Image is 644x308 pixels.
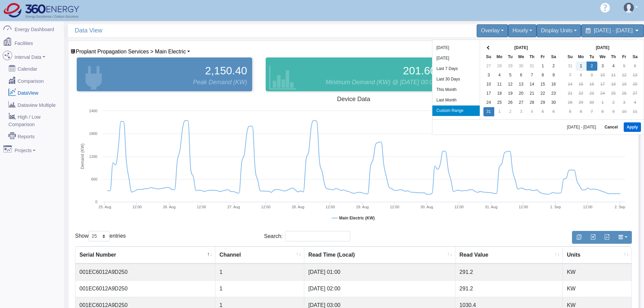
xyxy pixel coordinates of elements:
td: 10 [483,80,494,89]
td: 22 [576,89,587,98]
text: 600 [91,177,97,181]
span: [DATE] - [DATE] [594,28,633,33]
span: 2,150.40 [205,63,247,79]
td: 28 [565,98,576,107]
td: 11 [608,71,619,80]
span: Peak Demand (KW) [193,78,247,87]
td: 9 [608,107,619,116]
th: [DATE] [494,43,548,52]
td: 26 [505,98,516,107]
td: 29 [538,98,548,107]
th: Read Value : activate to sort column ascending [455,246,563,264]
input: Search: [285,231,350,241]
td: 8 [576,71,587,80]
td: 31 [527,62,538,71]
td: 25 [494,98,505,107]
img: user-3.svg [624,3,634,13]
td: 12 [619,71,630,80]
td: 001EC6012A9D250 [75,264,215,280]
button: Generate PDF [600,231,614,244]
td: 24 [483,98,494,107]
td: 13 [630,71,641,80]
td: 21 [527,89,538,98]
tspan: Main Electric (KW) [339,216,375,220]
text: 12:00 [454,205,464,209]
td: 4 [527,107,538,116]
tspan: 1. Sep [550,205,561,209]
text: 12:00 [583,205,593,209]
td: 1 [597,98,608,107]
a: Proplant Propagation Services > Main Electric [70,49,190,54]
td: 6 [548,107,559,116]
td: 4 [608,62,619,71]
span: Minimum Demand (KW) @ [DATE] 00:00 [326,78,436,87]
td: 1 [538,62,548,71]
td: 2 [548,62,559,71]
td: 2 [587,62,597,71]
td: 15 [576,80,587,89]
td: 8 [597,107,608,116]
td: 30 [516,62,527,71]
td: 3 [483,71,494,80]
td: 1 [576,62,587,71]
td: 291.2 [455,280,563,297]
li: Custom Range [432,105,480,116]
th: Read Time (Local) : activate to sort column ascending [304,246,455,264]
tspan: 30. Aug [421,205,433,209]
td: [DATE] 02:00 [304,280,455,297]
th: Sa [630,52,641,62]
td: 27 [630,89,641,98]
td: 14 [527,80,538,89]
th: Fr [619,52,630,62]
tspan: 25. Aug [99,205,111,209]
td: 3 [597,62,608,71]
th: Tu [587,52,597,62]
th: Th [527,52,538,62]
text: 12:00 [326,205,335,209]
th: We [516,52,527,62]
th: Th [608,52,619,62]
td: 16 [587,80,597,89]
span: Data View [75,24,357,37]
td: 1 [215,280,304,297]
th: Su [565,52,576,62]
td: 2 [608,98,619,107]
td: 3 [619,98,630,107]
td: 7 [527,71,538,80]
td: 6 [516,71,527,80]
td: 28 [494,62,505,71]
td: 16 [548,80,559,89]
td: 19 [619,80,630,89]
li: Last 30 Days [432,74,480,85]
td: 5 [505,71,516,80]
button: Export to Excel [586,231,600,244]
text: 12:00 [261,205,271,209]
label: Search: [264,231,350,241]
button: Copy to clipboard [572,231,586,244]
td: 2 [505,107,516,116]
td: 7 [587,107,597,116]
tspan: 26. Aug [163,205,175,209]
span: [DATE] - [DATE] [567,125,599,129]
button: Cancel [601,122,621,132]
td: KW [563,280,631,297]
div: Overlay [477,24,508,37]
li: Last 7 Days [432,64,480,74]
td: 15 [538,80,548,89]
li: This Month [432,85,480,95]
td: 8 [538,71,548,80]
tspan: Device Data [337,96,371,102]
td: 18 [494,89,505,98]
li: [DATE] [432,43,480,53]
td: 31 [565,62,576,71]
td: 21 [565,89,576,98]
tspan: 27. Aug [227,205,240,209]
text: 2400 [89,109,97,113]
td: 11 [630,107,641,116]
label: Show entries [75,231,126,241]
td: 5 [619,62,630,71]
td: 14 [565,80,576,89]
tspan: 29. Aug [356,205,368,209]
td: 27 [483,62,494,71]
td: 29 [505,62,516,71]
